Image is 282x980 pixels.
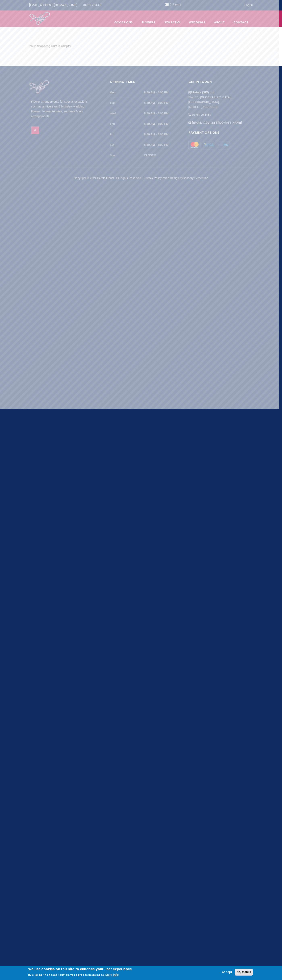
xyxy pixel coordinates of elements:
[29,80,49,94] img: Home
[29,11,50,26] img: Home
[235,969,253,976] button: No, thanks
[185,18,209,27] span: Weddings
[188,117,251,125] li: [EMAIL_ADDRESS][DOMAIN_NAME]
[144,121,172,126] span: 8:30 AM - 4:00 PM
[144,153,172,158] span: CLOSED
[110,118,172,129] li: Thu
[29,176,253,181] p: Copyright © 2024 Petals Florist. All Rights Reserved. | | Web Design by
[110,18,137,27] span: Occasions
[28,973,105,977] p: By clicking the Accept button, you agree to us doing so.
[110,79,172,87] h2: Opening Times
[144,132,172,137] span: 8:30 AM - 4:00 PM
[203,141,215,149] img: Mastercard
[31,99,94,119] p: Flower arrangements for special occasions such as anniversary & birthday, wedding flowers, funera...
[188,109,251,117] li: 01752 254411
[26,35,256,57] div: Your shopping cart is empty.
[144,176,162,180] a: Privacy Policy
[229,18,253,27] a: Contact
[110,97,172,108] li: Tue
[28,967,132,971] h2: We use cookies on this site to enhance your user experience
[144,90,172,95] span: 8:30 AM - 4:00 PM
[110,129,172,139] li: Fri
[188,141,201,149] img: Mastercard
[170,2,181,6] span: 0 items
[220,970,234,975] button: Accept
[160,18,184,27] a: Sympathy
[144,111,172,116] span: 8:30 AM - 4:00 PM
[110,108,172,118] li: Wed
[210,18,229,27] a: About
[183,176,208,180] a: Sensory Perception
[165,1,181,8] a: Shopping cart 0 items
[144,100,172,105] span: 8:30 AM - 4:00 PM
[188,87,251,109] li: Stall 70, [GEOGRAPHIC_DATA], [GEOGRAPHIC_DATA], [STREET_ADDRESS]
[26,1,80,9] a: [EMAIL_ADDRESS][DOMAIN_NAME]
[188,130,251,138] h2: Payment Options
[110,139,172,150] li: Sat
[144,142,172,147] span: 8:30 AM - 4:00 PM
[110,87,172,97] li: Mon
[110,150,172,160] li: Sun
[193,91,215,94] strong: Petals (SW) Ltd.
[165,1,169,8] img: Shopping cart
[217,141,229,149] img: Mastercard
[137,18,159,27] a: Flowers
[242,1,256,9] a: Log in
[105,973,119,977] button: More info
[80,1,104,9] a: 01752 254411
[188,79,251,87] h2: Get in touch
